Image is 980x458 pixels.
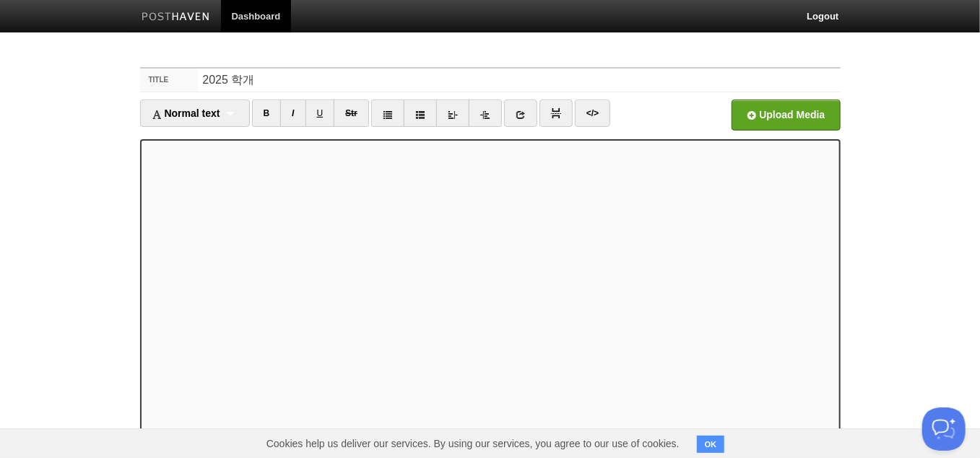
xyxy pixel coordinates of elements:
img: pagebreak-icon.png [551,108,561,118]
button: OK [697,436,725,453]
del: Str [345,108,357,118]
a: </> [575,100,610,127]
span: Normal text [152,107,220,119]
a: B [252,100,282,127]
a: U [305,100,335,127]
a: Str [334,100,369,127]
img: Posthaven-bar [142,12,210,23]
a: I [280,100,305,127]
span: Cookies help us deliver our services. By using our services, you agree to our use of cookies. [252,429,694,458]
label: Title [140,69,199,92]
iframe: Help Scout Beacon - Open [922,408,966,451]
